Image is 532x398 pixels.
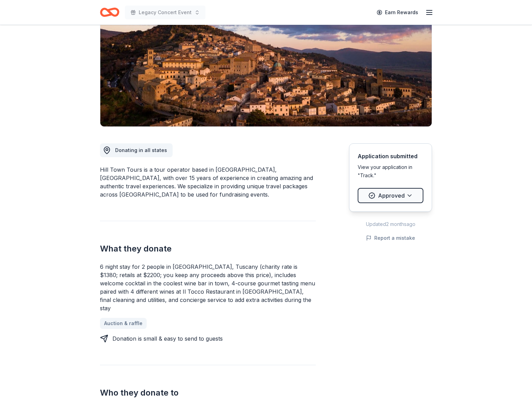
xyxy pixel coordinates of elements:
button: Report a mistake [366,234,415,242]
div: Hill Town Tours is a tour operator based in [GEOGRAPHIC_DATA], [GEOGRAPHIC_DATA], with over 15 ye... [100,165,316,199]
span: Approved [378,191,405,200]
span: Legacy Concert Event [139,8,192,17]
button: Legacy Concert Event [125,6,205,19]
a: Home [100,4,119,20]
div: 6 night stay for 2 people in [GEOGRAPHIC_DATA], Tuscany (charity rate is $1380; retails at $2200;... [100,263,316,312]
a: Earn Rewards [373,6,422,19]
div: Updated 2 months ago [349,220,432,228]
div: Application submitted [358,152,423,160]
div: View your application in "Track." [358,163,423,180]
button: Approved [358,188,423,203]
div: Donation is small & easy to send to guests [112,334,223,343]
h2: What they donate [100,243,316,254]
span: Donating in all states [115,147,167,153]
a: Auction & raffle [100,318,147,329]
